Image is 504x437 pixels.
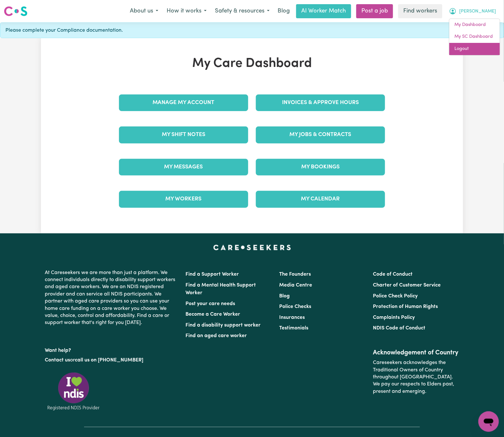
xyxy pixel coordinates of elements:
a: Code of Conduct [373,272,413,277]
h2: Acknowledgement of Country [373,349,459,357]
p: Careseekers acknowledges the Traditional Owners of Country throughout [GEOGRAPHIC_DATA]. We pay o... [373,357,459,398]
a: Become a Care Worker [185,312,240,317]
a: My Shift Notes [119,126,248,143]
a: Find an aged care worker [185,333,247,338]
a: My Calendar [256,191,385,207]
p: Want help? [45,344,178,354]
button: Safety & resources [211,4,274,18]
a: Contact us [45,358,70,363]
div: My Account [449,19,500,55]
a: Find a Mental Health Support Worker [185,283,256,295]
a: call us on [PHONE_NUMBER] [75,358,143,363]
h1: My Care Dashboard [115,56,389,71]
a: Careseekers home page [213,245,291,250]
a: Careseekers logo [4,4,28,19]
img: Careseekers logo [4,5,28,17]
a: Complaints Policy [373,315,415,320]
span: [PERSON_NAME] [459,8,496,15]
a: AI Worker Match [296,4,351,18]
a: Manage My Account [119,94,248,111]
a: Invoices & Approve Hours [256,94,385,111]
a: Protection of Human Rights [373,304,438,309]
a: Find workers [398,4,442,18]
a: NDIS Code of Conduct [373,326,426,331]
a: My Bookings [256,159,385,175]
a: Logout [449,43,500,55]
a: Find a disability support worker [185,323,261,328]
a: Media Centre [279,283,312,288]
a: My Jobs & Contracts [256,126,385,143]
a: Testimonials [279,326,308,331]
p: or [45,354,178,366]
a: Post a job [356,4,393,18]
p: At Careseekers we are more than just a platform. We connect individuals directly to disability su... [45,267,178,329]
a: Insurances [279,315,305,320]
a: Police Checks [279,304,311,309]
span: Please complete your Compliance documentation. [5,27,123,34]
iframe: Button to launch messaging window [478,411,499,432]
img: Registered NDIS provider [45,371,102,411]
a: My SC Dashboard [449,31,500,43]
a: Blog [274,4,294,18]
button: My Account [445,4,500,18]
a: Find a Support Worker [185,272,239,277]
a: Charter of Customer Service [373,283,441,288]
button: How it works [162,4,211,18]
a: Blog [279,294,290,299]
a: The Founders [279,272,311,277]
a: My Dashboard [449,19,500,31]
a: My Workers [119,191,248,207]
a: Post your care needs [185,301,235,306]
button: About us [126,4,162,18]
a: My Messages [119,159,248,175]
a: Police Check Policy [373,294,418,299]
